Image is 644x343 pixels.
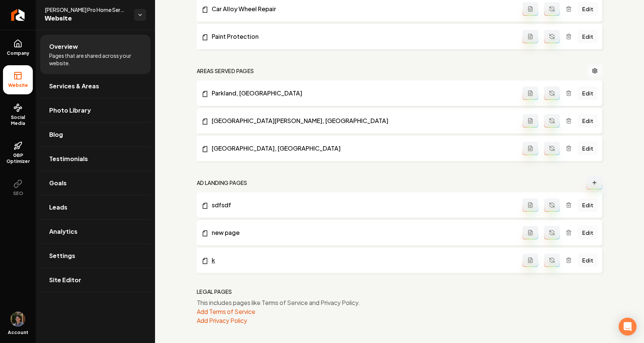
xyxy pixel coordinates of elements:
[201,4,523,13] a: Car Alloy Wheel Repair
[3,114,33,126] span: Social Media
[197,307,255,316] button: Add Terms of Service
[45,13,128,24] span: Website
[197,179,247,186] h2: Ad landing pages
[578,142,598,155] a: Edit
[10,191,26,196] span: SEO
[4,50,32,56] span: Company
[523,198,538,212] button: Add admin page prompt
[5,82,31,88] span: Website
[45,6,128,13] span: [PERSON_NAME] Pro Home Services
[523,142,538,155] button: Add admin page prompt
[40,147,151,171] a: Testimonials
[40,171,151,195] a: Goals
[10,312,25,327] button: Open user button
[10,312,25,327] img: Mitchell Stahl
[49,82,99,91] span: Services & Areas
[49,276,81,284] span: Site Editor
[578,114,598,128] a: Edit
[523,254,538,267] button: Add admin page prompt
[49,42,78,51] span: Overview
[11,9,25,21] img: Rebolt Logo
[49,203,67,212] span: Leads
[578,254,598,267] a: Edit
[3,135,33,170] a: GBP Optimizer
[201,228,523,237] a: new page
[201,201,523,210] a: sdfsdf
[40,98,151,122] a: Photo Library
[201,256,523,265] a: k
[8,330,28,336] span: Account
[40,123,151,147] a: Blog
[49,154,88,163] span: Testimonials
[49,227,78,236] span: Analytics
[578,2,598,16] a: Edit
[40,195,151,219] a: Leads
[197,298,602,307] p: This includes pages like Terms of Service and Privacy Policy.
[49,251,75,260] span: Settings
[201,32,523,41] a: Paint Protection
[40,74,151,98] a: Services & Areas
[523,30,538,43] button: Add admin page prompt
[49,106,91,115] span: Photo Library
[40,244,151,268] a: Settings
[3,173,33,202] button: SEO
[523,2,538,16] button: Add admin page prompt
[523,86,538,100] button: Add admin page prompt
[619,318,637,336] div: Open Intercom Messenger
[3,152,33,164] span: GBP Optimizer
[40,220,151,243] a: Analytics
[578,30,598,43] a: Edit
[523,226,538,239] button: Add admin page prompt
[197,288,232,295] h2: Legal Pages
[523,114,538,128] button: Add admin page prompt
[578,198,598,212] a: Edit
[201,89,523,98] a: Parkland, [GEOGRAPHIC_DATA]
[201,116,523,125] a: [GEOGRAPHIC_DATA][PERSON_NAME], [GEOGRAPHIC_DATA]
[3,97,33,132] a: Social Media
[197,316,247,325] button: Add Privacy Policy
[49,130,63,139] span: Blog
[578,226,598,239] a: Edit
[3,33,33,62] a: Company
[197,67,254,75] h2: Areas Served Pages
[40,268,151,292] a: Site Editor
[201,144,523,153] a: [GEOGRAPHIC_DATA], [GEOGRAPHIC_DATA]
[578,86,598,100] a: Edit
[49,52,142,67] span: Pages that are shared across your website.
[49,179,67,188] span: Goals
